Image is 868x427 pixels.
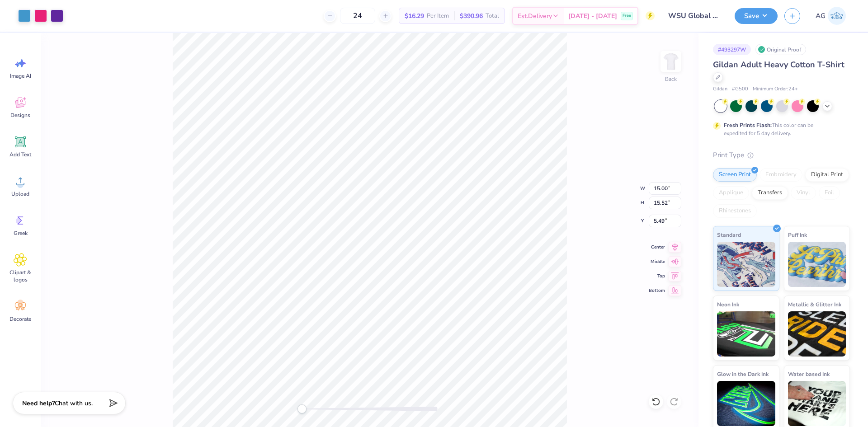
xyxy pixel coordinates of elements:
span: Minimum Order: 24 + [753,85,798,93]
span: Glow in the Dark Ink [717,369,769,379]
img: Neon Ink [717,311,775,357]
span: # G500 [732,85,748,93]
span: Top [649,272,665,280]
img: Standard [717,242,775,287]
span: Add Text [9,151,31,158]
div: This color can be expedited for 5 day delivery. [724,121,835,137]
span: Center [649,244,665,251]
strong: Fresh Prints Flash: [724,122,772,129]
span: $390.96 [460,11,483,21]
span: Neon Ink [717,300,739,309]
div: Print Type [713,150,850,160]
input: Untitled Design [661,7,728,25]
div: Screen Print [713,168,757,182]
img: Puff Ink [788,242,846,287]
span: Image AI [10,72,31,80]
a: AG [811,7,850,25]
span: Clipart & logos [5,269,35,283]
div: Embroidery [759,168,802,182]
div: Digital Print [805,168,849,182]
span: Designs [10,112,30,119]
span: Est. Delivery [518,11,552,21]
span: Greek [14,230,28,237]
img: Water based Ink [788,381,846,426]
span: Gildan [713,85,727,93]
span: Standard [717,230,741,239]
span: Decorate [9,315,31,323]
span: Total [486,11,499,21]
span: Free [623,13,631,19]
div: Applique [713,186,749,200]
img: Glow in the Dark Ink [717,381,775,426]
span: Water based Ink [788,369,830,379]
div: Rhinestones [713,204,757,218]
span: Bottom [649,287,665,294]
div: Accessibility label [297,404,307,413]
span: Middle [649,258,665,265]
span: Upload [11,190,29,197]
img: Back [662,52,680,70]
span: $16.29 [405,11,424,21]
span: Per Item [427,11,449,21]
img: Aljosh Eyron Garcia [828,7,846,25]
div: Vinyl [791,186,816,200]
span: [DATE] - [DATE] [568,11,617,21]
input: – – [340,8,375,24]
div: Back [665,75,677,83]
span: Puff Ink [788,230,807,239]
span: Metallic & Glitter Ink [788,300,841,309]
strong: Need help? [22,399,55,408]
img: Metallic & Glitter Ink [788,311,846,357]
div: Foil [819,186,840,200]
span: Chat with us. [55,399,93,408]
div: Transfers [752,186,788,200]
